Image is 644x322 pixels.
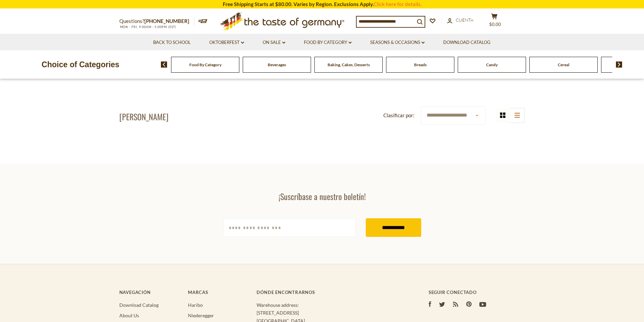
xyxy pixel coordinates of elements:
a: Cuenta [447,17,473,24]
h4: Seguir conectado [429,290,525,295]
a: Seasons & Occasions [370,39,425,46]
a: Food By Category [304,39,352,46]
h4: Marcas [188,290,250,295]
span: MON - FRI, 9:00AM - 5:00PM (EST) [119,25,177,29]
a: Food By Category [189,62,221,67]
a: Oktoberfest [209,39,244,46]
span: Cuenta [456,17,473,23]
a: On Sale [263,39,285,46]
a: Click here for details. [374,1,422,7]
a: Beverages [268,62,286,67]
h1: [PERSON_NAME] [119,112,168,122]
a: Breads [414,62,427,67]
h4: Dónde encontrarnos [257,290,401,295]
a: Niederegger [188,313,214,318]
a: Download Catalog [119,302,159,308]
a: Back to School [153,39,191,46]
a: Haribo [188,302,203,308]
h3: ¡Suscríbase a nuestro boletín! [223,191,421,201]
a: About Us [119,313,139,318]
a: Cereal [558,62,569,67]
a: Candy [486,62,498,67]
a: [PHONE_NUMBER] [144,18,189,24]
img: next arrow [616,61,622,68]
button: $0.00 [484,13,505,30]
p: Questions? [119,17,194,26]
img: previous arrow [161,61,167,68]
label: Clasificar por: [383,111,414,120]
a: Baking, Cakes, Desserts [328,62,370,67]
span: $0.00 [489,22,501,27]
h4: Navegación [119,290,181,295]
a: Download Catalog [443,39,491,46]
